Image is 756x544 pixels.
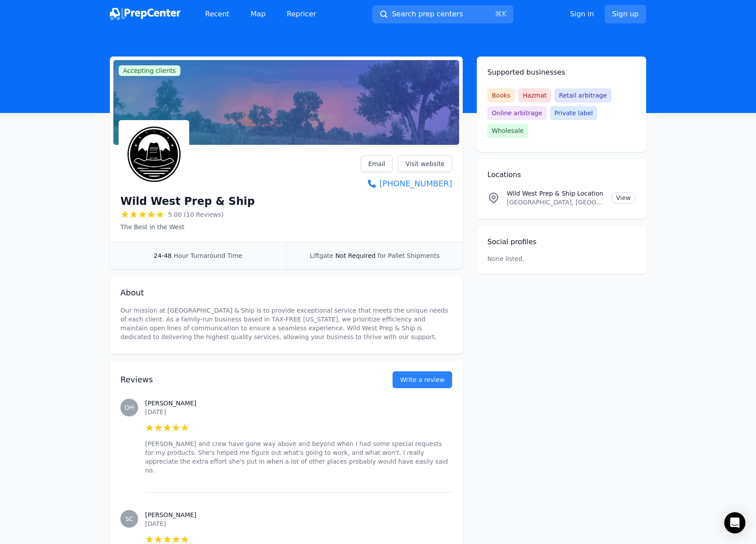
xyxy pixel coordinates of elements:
[120,194,255,208] h1: Wild West Prep & Ship
[154,252,172,259] span: 24-48
[120,287,452,299] h2: About
[487,106,546,120] span: Online arbitrage
[120,122,187,189] img: Wild West Prep & Ship
[174,252,243,259] span: Hour Turnaround Time
[378,252,440,259] span: for Pallet Shipments
[487,124,528,138] span: Wholesale
[518,88,551,102] span: Hazmat
[502,10,507,18] kbd: K
[110,8,180,20] img: PrepCenter
[145,408,166,416] time: [DATE]
[398,155,452,172] a: Visit website
[550,106,597,120] span: Private label
[611,192,636,204] a: View
[724,512,745,533] div: Open Intercom Messenger
[310,252,333,259] span: Liftgate
[145,439,452,475] p: [PERSON_NAME] and crew have gone way above and beyond when I had some special requests for my pro...
[361,155,393,172] a: Email
[393,371,452,388] a: Write a review
[507,198,604,207] p: [GEOGRAPHIC_DATA], [GEOGRAPHIC_DATA]
[487,170,636,180] h2: Locations
[124,404,134,411] span: DH
[361,178,452,190] a: [PHONE_NUMBER]
[120,306,452,341] p: Our mission at [GEOGRAPHIC_DATA] & Ship is to provide exceptional service that meets the unique n...
[507,189,604,198] p: Wild West Prep & Ship Location
[145,520,166,527] time: [DATE]
[198,5,236,23] a: Recent
[120,223,255,231] p: The Best in the West
[120,374,364,386] h2: Reviews
[495,10,502,18] kbd: ⌘
[605,5,646,23] a: Sign up
[145,399,452,408] h3: [PERSON_NAME]
[570,9,594,19] a: Sign in
[119,65,180,76] span: Accepting clients
[168,210,224,219] span: 5.00 (10 Reviews)
[554,88,611,102] span: Retail arbitrage
[487,254,524,263] p: None listed.
[487,237,636,247] h2: Social profiles
[392,9,463,19] span: Search prep centers
[280,5,323,23] a: Repricer
[487,88,515,102] span: Books
[335,252,375,259] span: Not Required
[243,5,273,23] a: Map
[125,516,134,522] span: SC
[487,67,636,78] h2: Supported businesses
[372,5,513,23] button: Search prep centers⌘K
[145,510,452,519] h3: [PERSON_NAME]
